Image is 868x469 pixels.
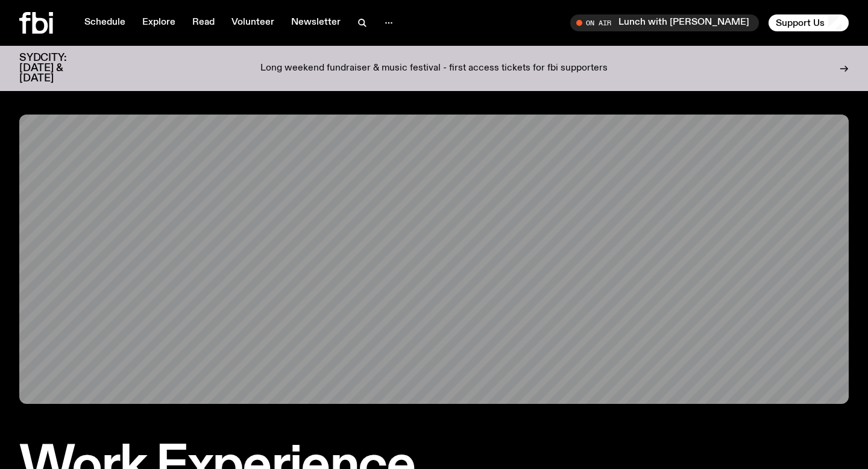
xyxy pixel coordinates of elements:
[135,14,183,31] a: Explore
[185,14,222,31] a: Read
[769,14,849,31] button: Support Us
[19,53,96,84] h3: SYDCITY: [DATE] & [DATE]
[776,17,825,28] span: Support Us
[224,14,281,31] a: Volunteer
[260,63,608,74] p: Long weekend fundraiser & music festival - first access tickets for fbi supporters
[570,14,759,31] button: On AirLunch with [PERSON_NAME]
[77,14,133,31] a: Schedule
[284,14,348,31] a: Newsletter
